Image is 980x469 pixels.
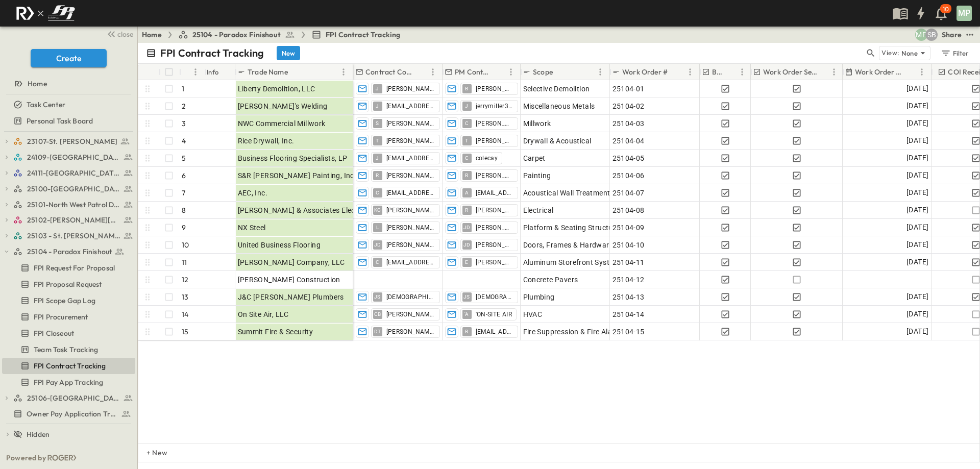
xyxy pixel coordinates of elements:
[179,64,205,80] div: #
[146,448,153,458] p: + New
[182,188,185,198] p: 7
[13,391,133,405] a: 25106-St. Andrews Parking Lot
[925,29,938,41] div: Sterling Barnett (sterling@fpibuilders.com)
[612,136,645,146] span: 25104-04
[34,279,102,289] span: FPI Proposal Request
[465,140,468,141] span: T
[612,275,645,285] span: 25104-12
[386,224,435,232] span: [PERSON_NAME]
[2,133,135,150] div: 23107-St. [PERSON_NAME]test
[238,170,357,181] span: S&R [PERSON_NAME] Painting, Inc.
[476,310,512,318] span: 'ON-SITE AIR
[207,58,219,86] div: Info
[178,30,295,40] a: 25104 - Paradox Finishout
[763,67,818,77] p: Work Order Sent
[182,136,186,146] p: 4
[182,170,186,181] p: 6
[183,66,194,78] button: Sort
[906,308,928,320] span: [DATE]
[612,188,645,198] span: 25104-07
[622,67,668,77] p: Work Order #
[34,263,115,273] span: FPI Request For Proposal
[612,240,645,250] span: 25104-10
[612,101,645,111] span: 25104-02
[906,83,928,94] span: [DATE]
[13,166,133,180] a: 24111-[GEOGRAPHIC_DATA]
[13,244,133,259] a: 25104 - Paradox Finishout
[901,48,918,58] p: None
[2,342,133,357] a: Team Task Tracking
[238,153,348,163] span: Business Flooring Specialists, LP
[238,292,344,302] span: J&C [PERSON_NAME] Plumbers
[34,312,88,322] span: FPI Procurement
[376,262,379,262] span: C
[2,113,135,129] div: Personal Task Boardtest
[906,169,928,181] span: [DATE]
[2,406,135,422] div: Owner Pay Application Trackingtest
[376,123,379,124] span: S
[476,293,513,301] span: [DEMOGRAPHIC_DATA][PERSON_NAME]
[455,67,492,77] p: PM Contact
[376,227,379,228] span: L
[238,275,340,285] span: [PERSON_NAME] Construction
[386,310,435,318] span: [PERSON_NAME]
[27,393,120,403] span: 25106-St. Andrews Parking Lot
[34,361,106,371] span: FPI Contract Tracking
[31,49,107,67] button: Create
[612,205,645,215] span: 25104-08
[142,30,162,40] a: Home
[311,30,401,40] a: FPI Contract Tracking
[326,30,401,40] span: FPI Contract Tracking
[612,327,645,337] span: 25104-15
[27,136,117,146] span: 23107-St. [PERSON_NAME]
[13,198,133,212] a: 25101-North West Patrol Division
[2,374,135,390] div: FPI Pay App Trackingtest
[27,231,120,241] span: 25103 - St. [PERSON_NAME] Phase 2
[463,244,471,245] span: JD
[906,187,928,199] span: [DATE]
[612,84,645,94] span: 25104-01
[238,223,266,233] span: NX Steel
[182,118,186,129] p: 3
[523,136,592,146] span: Drywall & Acoustical
[612,257,645,267] span: 25104-11
[828,66,840,78] button: Menu
[2,260,135,276] div: FPI Request For Proposaltest
[238,101,328,111] span: [PERSON_NAME]'s Welding
[386,258,435,266] span: [EMAIL_ADDRESS][DOMAIN_NAME]
[182,309,188,319] p: 14
[2,277,133,291] a: FPI Proposal Request
[2,341,135,358] div: Team Task Trackingtest
[2,326,133,340] a: FPI Closeout
[182,292,188,302] p: 13
[238,118,326,129] span: NWC Commercial Millwork
[904,66,916,78] button: Sort
[2,165,135,181] div: 24111-[GEOGRAPHIC_DATA]test
[13,134,133,149] a: 23107-St. [PERSON_NAME]
[27,246,112,257] span: 25104 - Paradox Finishout
[34,328,74,338] span: FPI Closeout
[957,6,972,21] div: MP
[238,84,315,94] span: Liberty Demolition, LLC
[476,137,513,145] span: [PERSON_NAME][EMAIL_ADDRESS][DOMAIN_NAME]
[427,66,439,78] button: Menu
[117,29,133,39] span: close
[2,325,135,341] div: FPI Closeouttest
[182,153,186,163] p: 5
[376,140,379,141] span: T
[2,292,135,309] div: FPI Scope Gap Logtest
[386,119,435,128] span: [PERSON_NAME][EMAIL_ADDRESS][DOMAIN_NAME]
[476,154,498,162] span: colecay
[238,257,345,267] span: [PERSON_NAME] Company, LLC
[238,309,289,319] span: On Site Air, LLC
[476,224,513,232] span: [PERSON_NAME]
[27,152,120,162] span: 24109-St. Teresa of Calcutta Parish Hall
[820,66,831,78] button: Sort
[374,244,381,245] span: JD
[13,150,133,164] a: 24109-St. Teresa of Calcutta Parish Hall
[28,79,47,89] span: Home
